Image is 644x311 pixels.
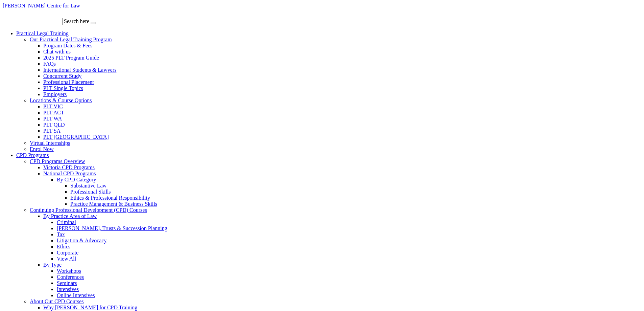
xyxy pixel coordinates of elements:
a: Corporate [57,250,78,256]
a: Conferences [57,274,84,280]
a: Workshops [57,268,81,274]
a: PLT SA [43,128,61,134]
a: PLT QLD [43,122,65,128]
a: [PERSON_NAME] Centre for Law [3,3,80,8]
a: PLT WA [43,116,62,121]
a: Continuing Professional Development (CPD) Courses [30,207,147,213]
a: International Students & Lawyers [43,67,116,73]
a: FAQs [43,61,56,67]
a: PLT Single Topics [43,85,83,91]
a: PLT VIC [43,104,63,109]
a: Program Dates & Fees [43,43,92,48]
a: Professional Placement [43,79,94,85]
a: 2025 PLT Program Guide [43,55,99,61]
label: Search here [64,18,89,24]
a: Litigation & Advocacy [57,238,107,243]
img: mail-ic [12,10,21,17]
a: Our Practical Legal Training Program [30,37,112,42]
a: By CPD Category [57,177,96,182]
a: Locations & Course Options [30,97,92,103]
a: PLT [GEOGRAPHIC_DATA] [43,134,109,140]
a: Tax [57,231,65,237]
a: Chat with us [43,49,71,54]
a: Virtual Internships [30,140,70,146]
a: Ethics & Professional Responsibility [70,195,150,201]
a: Professional Skills [70,189,111,195]
a: PLT ACT [43,110,64,115]
a: Practice Management & Business Skills [70,201,157,207]
a: [PERSON_NAME], Trusts & Succession Planning [57,225,167,231]
a: Intensives [57,286,79,292]
a: Online Intensives [57,292,95,298]
a: National CPD Programs [43,171,96,176]
a: By Type [43,262,62,268]
a: CPD Programs [16,152,49,158]
a: Concurrent Study [43,73,81,79]
a: By Practice Area of Law [43,213,97,219]
a: Seminars [57,280,77,286]
a: Practical Legal Training [16,30,69,36]
a: Ethics [57,244,70,249]
a: Substantive Law [70,183,106,188]
a: Employers [43,91,67,97]
a: CPD Programs Overview [30,158,85,164]
a: Victoria CPD Programs [43,164,95,170]
a: Criminal [57,219,76,225]
img: call-ic [3,9,11,17]
a: Enrol Now [30,146,54,152]
a: About Our CPD Courses [30,298,84,304]
a: Why [PERSON_NAME] for CPD Training [43,305,137,310]
a: View All [57,256,76,262]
